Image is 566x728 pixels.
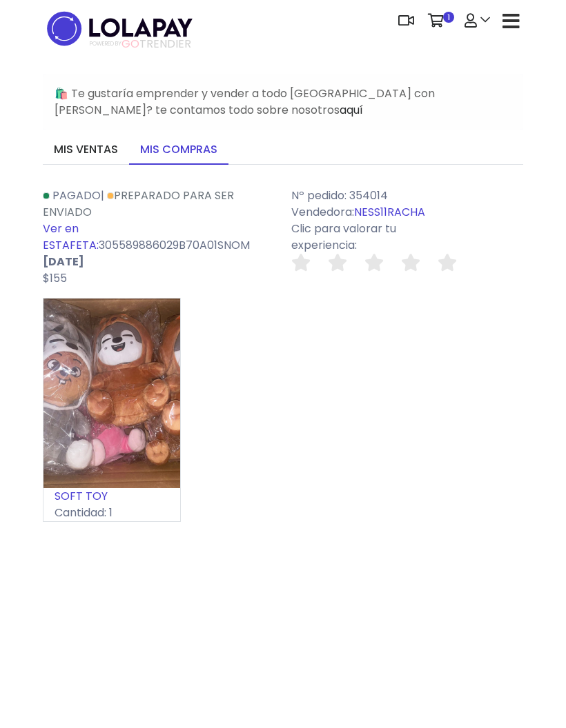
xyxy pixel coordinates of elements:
[52,188,101,203] span: Pagado
[90,40,121,48] span: POWERED BY
[43,270,67,286] span: $155
[43,7,197,50] img: logo
[55,85,435,118] span: 🛍️ Te gustaría emprender y vender a todo [GEOGRAPHIC_DATA] con [PERSON_NAME]? te contamos todo so...
[35,188,283,287] div: | 305589886029B70A01SNOM
[354,204,425,220] a: NESS11RACHA
[443,12,454,23] span: 1
[43,254,275,270] p: [DATE]
[129,136,228,165] a: Mis compras
[291,188,523,204] p: Nº pedido: 354014
[90,38,191,50] span: TRENDIER
[43,505,180,521] p: Cantidad: 1
[43,136,129,165] a: Mis ventas
[121,36,139,52] span: GO
[340,102,363,118] a: aquí
[43,188,234,220] a: Preparado para ser enviado
[43,299,180,488] img: small_1726427690649.jpeg
[291,204,523,221] p: Vendedora:
[43,221,99,253] a: Ver en ESTAFETA:
[291,221,396,253] span: Clic para valorar tu experiencia:
[55,488,108,504] a: SOFT TOY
